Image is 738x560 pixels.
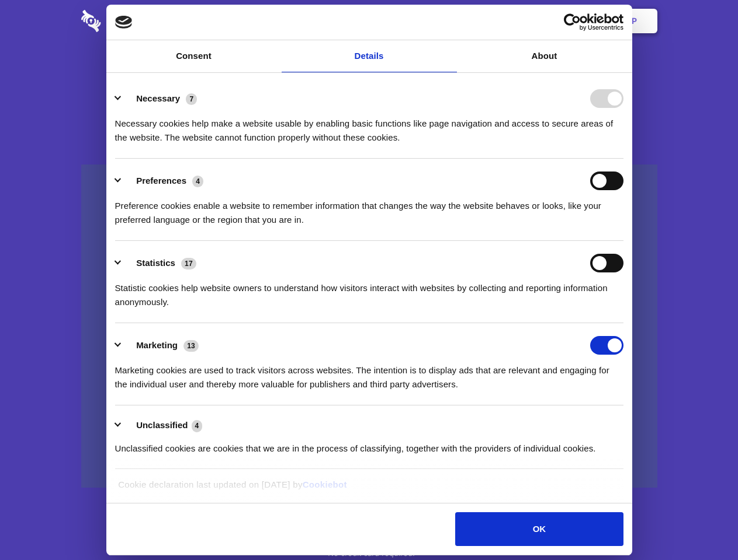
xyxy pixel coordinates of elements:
span: 4 [192,420,203,432]
a: Wistia video thumbnail [81,164,657,488]
button: Preferences (4) [115,171,211,190]
a: Pricing [343,3,394,39]
button: Marketing (13) [115,336,206,355]
button: Necessary (7) [115,89,205,108]
span: 17 [181,258,196,269]
h1: Eliminate Slack Data Loss. [81,52,657,94]
img: logo-wordmark-white-trans-d4663122ce5f474addd5e946df7df03e33cb6a1c49d2221995e7729f52c070b2.svg [81,10,181,32]
div: Marketing cookies are used to track visitors across websites. The intention is to display ads tha... [115,355,623,391]
div: Unclassified cookies are cookies that we are in the process of classifying, together with the pro... [115,433,623,456]
div: Necessary cookies help make a website usable by enabling basic functions like page navigation and... [115,108,623,145]
a: Contact [474,3,528,39]
a: Consent [106,40,282,72]
label: Marketing [136,340,178,350]
span: 4 [192,176,203,187]
img: logo [115,16,133,29]
a: Cookiebot [303,480,347,489]
a: About [457,40,632,72]
button: OK [455,512,623,546]
span: 7 [186,93,197,105]
label: Necessary [136,93,180,103]
a: Usercentrics Cookiebot - opens in a new window [521,13,623,31]
a: Login [530,3,581,39]
a: Details [282,40,457,72]
div: Cookie declaration last updated on [DATE] by [109,478,629,501]
button: Unclassified (4) [115,418,210,433]
div: Preference cookies enable a website to remember information that changes the way the website beha... [115,190,623,227]
h4: Auto-redaction of sensitive data, encrypted data sharing and self-destructing private chats. Shar... [81,106,657,145]
iframe: Drift Widget Chat Controller [680,502,724,546]
label: Preferences [136,176,186,185]
button: Statistics (17) [115,254,204,272]
label: Statistics [136,258,175,268]
div: Statistic cookies help website owners to understand how visitors interact with websites by collec... [115,272,623,309]
span: 13 [183,340,199,352]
